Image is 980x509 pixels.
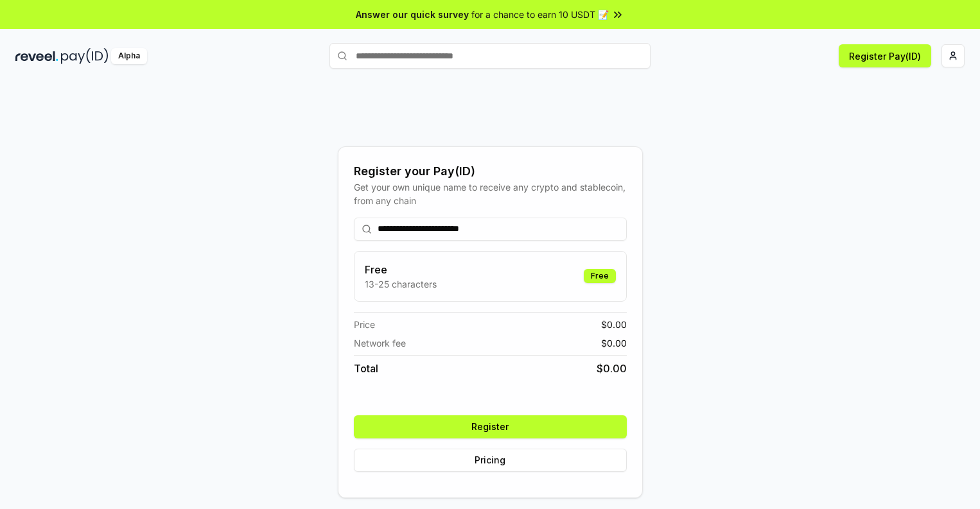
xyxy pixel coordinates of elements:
[111,48,147,64] div: Alpha
[354,415,627,438] button: Register
[61,48,109,64] img: pay_id
[354,336,406,350] span: Network fee
[597,361,627,376] span: $ 0.00
[356,8,469,21] span: Answer our quick survey
[365,277,437,291] p: 13-25 characters
[354,180,627,207] div: Get your own unique name to receive any crypto and stablecoin, from any chain
[354,162,627,180] div: Register your Pay(ID)
[354,318,375,331] span: Price
[601,318,627,331] span: $ 0.00
[839,44,931,67] button: Register Pay(ID)
[365,262,437,277] h3: Free
[471,8,609,21] span: for a chance to earn 10 USDT 📝
[584,269,616,283] div: Free
[15,48,58,64] img: reveel_dark
[354,361,378,376] span: Total
[354,449,627,472] button: Pricing
[601,336,627,350] span: $ 0.00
